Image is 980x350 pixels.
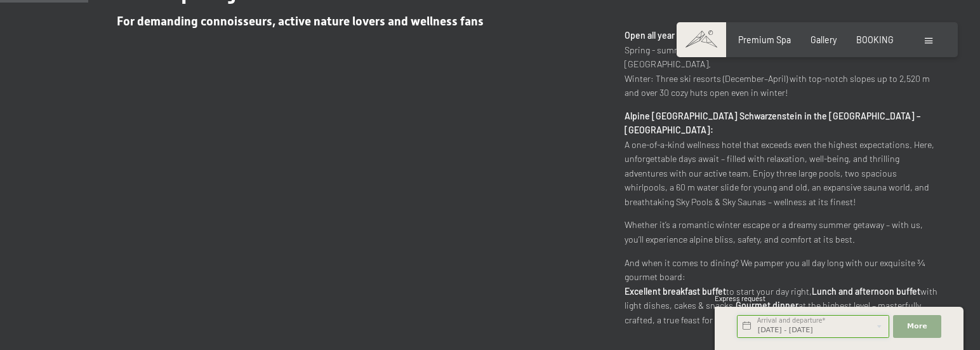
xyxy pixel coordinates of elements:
[625,29,938,100] p: Spring - summer - autumn: Explore over 80 open alpine pastures and huts in the [GEOGRAPHIC_DATA]....
[625,286,726,297] strong: Excellent breakfast buffet
[893,315,941,338] button: More
[738,34,791,45] a: Premium Spa
[625,111,920,136] strong: Alpine [GEOGRAPHIC_DATA] Schwarzenstein in the [GEOGRAPHIC_DATA] – [GEOGRAPHIC_DATA]:
[625,30,787,41] strong: Open all year – every season, pure magic!
[625,256,938,328] p: And when it comes to dining? We pamper you all day long with our exquisite ¾ gourmet board: to st...
[625,218,938,246] p: Whether it’s a romantic winter escape or a dreamy summer getaway – with us, you’ll experience alp...
[856,34,894,45] a: BOOKING
[812,286,920,297] strong: Lunch and afternoon buffet
[907,321,927,332] span: More
[811,34,837,45] a: Gallery
[715,294,765,302] span: Express request
[625,109,938,210] p: A one-of-a-kind wellness hotel that exceeds even the highest expectations. Here, unforgettable da...
[117,14,484,29] span: For demanding connoisseurs, active nature lovers and wellness fans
